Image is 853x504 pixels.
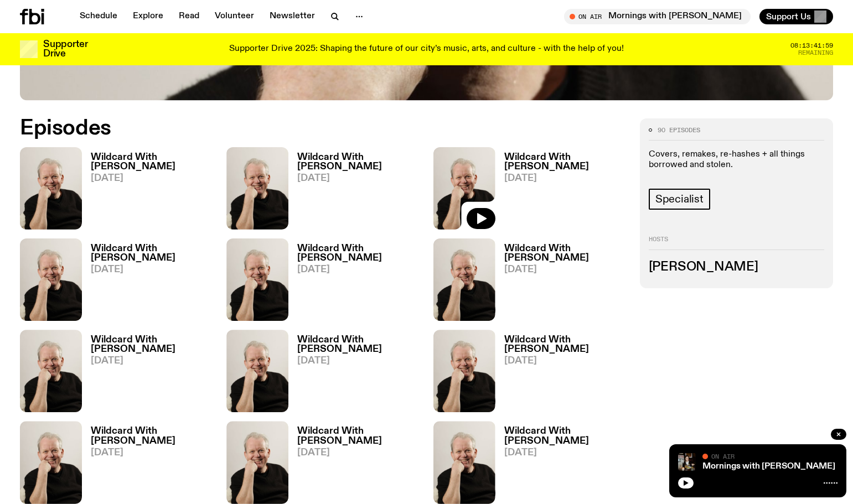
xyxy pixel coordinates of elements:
[288,427,420,503] a: Wildcard With [PERSON_NAME][DATE]
[126,9,170,24] a: Explore
[229,44,624,54] p: Supporter Drive 2025: Shaping the future of our city’s music, arts, and culture - with the help o...
[172,9,206,24] a: Read
[504,153,627,172] h3: Wildcard With [PERSON_NAME]
[91,174,213,183] span: [DATE]
[504,265,627,274] span: [DATE]
[297,244,420,263] h3: Wildcard With [PERSON_NAME]
[73,9,124,24] a: Schedule
[297,448,420,458] span: [DATE]
[649,261,824,273] h3: [PERSON_NAME]
[208,9,261,24] a: Volunteer
[649,149,824,170] p: Covers, remakes, re-hashes + all things borrowed and stolen.
[297,335,420,354] h3: Wildcard With [PERSON_NAME]
[433,147,495,230] img: Stuart is smiling charmingly, wearing a black t-shirt against a stark white background.
[649,236,824,250] h2: Hosts
[91,356,213,366] span: [DATE]
[226,147,288,230] img: Stuart is smiling charmingly, wearing a black t-shirt against a stark white background.
[766,12,811,22] span: Support Us
[20,147,82,230] img: Stuart is smiling charmingly, wearing a black t-shirt against a stark white background.
[82,153,213,230] a: Wildcard With [PERSON_NAME][DATE]
[495,244,627,321] a: Wildcard With [PERSON_NAME][DATE]
[91,244,213,263] h3: Wildcard With [PERSON_NAME]
[658,127,700,133] span: 90 episodes
[20,118,557,138] h2: Episodes
[297,427,420,445] h3: Wildcard With [PERSON_NAME]
[504,335,627,354] h3: Wildcard With [PERSON_NAME]
[297,265,420,274] span: [DATE]
[495,335,627,412] a: Wildcard With [PERSON_NAME][DATE]
[678,453,696,471] img: Sam blankly stares at the camera, brightly lit by a camera flash wearing a hat collared shirt and...
[91,427,213,445] h3: Wildcard With [PERSON_NAME]
[433,238,495,321] img: Stuart is smiling charmingly, wearing a black t-shirt against a stark white background.
[798,50,833,56] span: Remaining
[504,244,627,263] h3: Wildcard With [PERSON_NAME]
[759,9,833,24] button: Support Us
[504,448,627,458] span: [DATE]
[649,189,710,210] a: Specialist
[20,330,82,412] img: Stuart is smiling charmingly, wearing a black t-shirt against a stark white background.
[91,153,213,172] h3: Wildcard With [PERSON_NAME]
[433,330,495,412] img: Stuart is smiling charmingly, wearing a black t-shirt against a stark white background.
[495,427,627,503] a: Wildcard With [PERSON_NAME][DATE]
[226,421,288,503] img: Stuart is smiling charmingly, wearing a black t-shirt against a stark white background.
[297,174,420,183] span: [DATE]
[495,153,627,230] a: Wildcard With [PERSON_NAME][DATE]
[504,356,627,366] span: [DATE]
[504,174,627,183] span: [DATE]
[20,238,82,321] img: Stuart is smiling charmingly, wearing a black t-shirt against a stark white background.
[288,335,420,412] a: Wildcard With [PERSON_NAME][DATE]
[91,448,213,458] span: [DATE]
[433,421,495,503] img: Stuart is smiling charmingly, wearing a black t-shirt against a stark white background.
[655,193,704,205] span: Specialist
[790,43,833,49] span: 08:13:41:59
[226,238,288,321] img: Stuart is smiling charmingly, wearing a black t-shirt against a stark white background.
[226,330,288,412] img: Stuart is smiling charmingly, wearing a black t-shirt against a stark white background.
[504,427,627,445] h3: Wildcard With [PERSON_NAME]
[711,453,735,460] span: On Air
[82,335,213,412] a: Wildcard With [PERSON_NAME][DATE]
[43,40,87,59] h3: Supporter Drive
[91,265,213,274] span: [DATE]
[564,9,751,24] button: On AirMornings with [PERSON_NAME]
[82,427,213,503] a: Wildcard With [PERSON_NAME][DATE]
[263,9,322,24] a: Newsletter
[297,356,420,366] span: [DATE]
[91,335,213,354] h3: Wildcard With [PERSON_NAME]
[82,244,213,321] a: Wildcard With [PERSON_NAME][DATE]
[288,153,420,230] a: Wildcard With [PERSON_NAME][DATE]
[297,153,420,172] h3: Wildcard With [PERSON_NAME]
[288,244,420,321] a: Wildcard With [PERSON_NAME][DATE]
[20,421,82,503] img: Stuart is smiling charmingly, wearing a black t-shirt against a stark white background.
[702,462,835,471] a: Mornings with [PERSON_NAME]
